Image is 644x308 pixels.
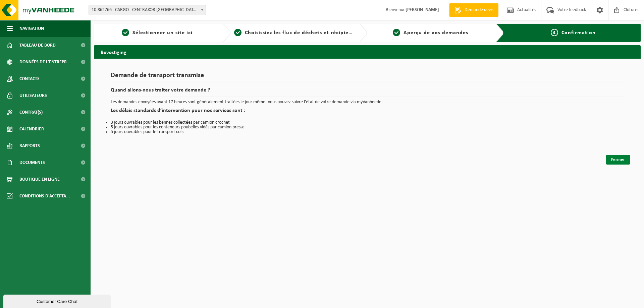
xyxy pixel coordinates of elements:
h2: Les délais standards d’intervention pour nos services sont : [111,108,624,117]
a: Fermer [606,155,630,165]
span: Données de l'entrepr... [19,54,71,70]
span: Calendrier [19,121,44,137]
a: 2Choisissiez les flux de déchets et récipients [234,29,354,37]
iframe: chat widget [3,293,112,308]
span: Utilisateurs [19,87,47,104]
h1: Demande de transport transmise [111,72,624,82]
span: 10-862766 - CARGO - CENTRAKOR LA LOUVIÈRE - LA LOUVIÈRE [89,5,206,15]
span: 10-862766 - CARGO - CENTRAKOR LA LOUVIÈRE - LA LOUVIÈRE [89,5,206,15]
h2: Quand allons-nous traiter votre demande ? [111,87,624,97]
li: 5 jours ouvrables pour le transport colis [111,130,624,134]
span: Confirmation [561,30,596,36]
span: Tableau de bord [19,37,56,54]
span: 2 [234,29,241,36]
span: Contrat(s) [19,104,43,121]
p: Les demandes envoyées avant 17 heures sont généralement traitées le jour même. Vous pouvez suivre... [111,100,624,105]
span: Aperçu de vos demandes [404,30,468,36]
li: 3 jours ouvrables pour les bennes collectées par camion crochet [111,120,624,125]
span: Boutique en ligne [19,171,60,188]
span: Demande devis [463,7,495,13]
span: Conditions d'accepta... [19,188,70,204]
li: 5 jours ouvrables pour les conteneurs poubelles vidés par camion presse [111,125,624,130]
h2: Bevestiging [94,45,641,58]
a: 3Aperçu de vos demandes [371,29,491,37]
span: Navigation [19,20,44,37]
a: Demande devis [449,3,498,17]
span: Contacts [19,70,40,87]
span: 3 [393,29,400,36]
span: 1 [122,29,129,36]
span: Rapports [19,137,40,154]
strong: [PERSON_NAME] [406,7,439,12]
span: Choisissiez les flux de déchets et récipients [245,30,357,36]
span: Sélectionner un site ici [132,30,193,36]
span: Documents [19,154,45,171]
a: 1Sélectionner un site ici [97,29,217,37]
span: 4 [551,29,558,36]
